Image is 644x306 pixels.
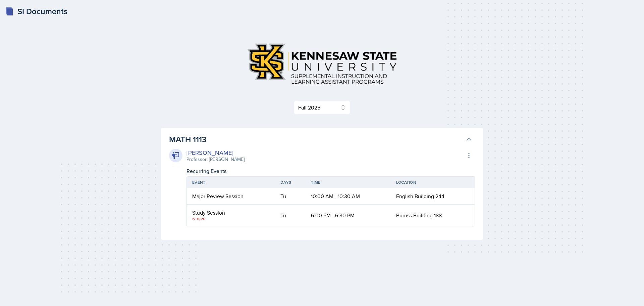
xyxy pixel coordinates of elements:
img: Kennesaw State University [241,38,402,90]
a: SI Documents [5,5,67,17]
div: Major Review Session [192,192,270,200]
div: 8/26 [192,216,270,222]
div: Study Session [192,209,270,217]
td: 6:00 PM - 6:30 PM [306,205,390,226]
span: Buruss Building 188 [396,212,442,219]
td: Tu [275,205,306,226]
h3: MATH 1113 [169,133,463,145]
th: Days [275,177,306,188]
div: [PERSON_NAME] [186,148,245,157]
td: Tu [275,188,306,205]
button: MATH 1113 [168,132,474,147]
div: Recurring Events [186,167,475,175]
span: English Building 244 [396,192,444,200]
th: Event [187,177,275,188]
th: Location [391,177,475,188]
th: Time [306,177,390,188]
div: Professor: [PERSON_NAME] [186,156,245,163]
td: 10:00 AM - 10:30 AM [306,188,390,205]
